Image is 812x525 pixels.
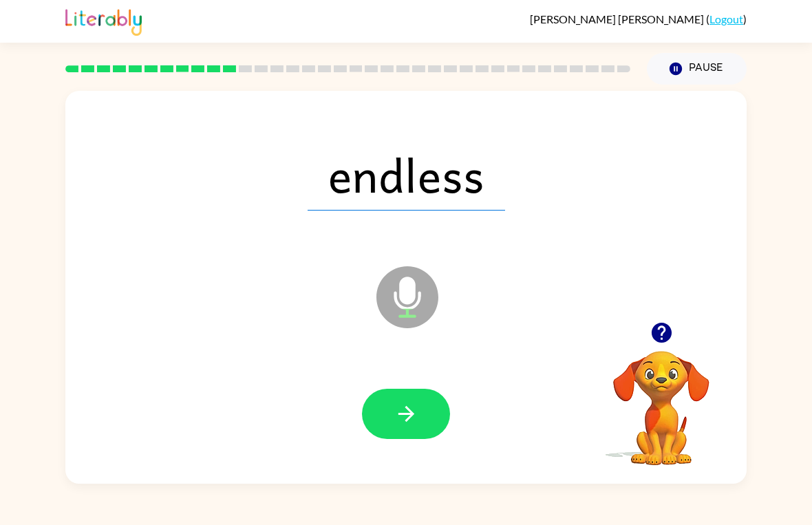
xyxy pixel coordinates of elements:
[530,12,747,25] div: ( )
[647,53,747,85] button: Pause
[592,330,730,467] video: Your browser must support playing .mp4 files to use Literably. Please try using another browser.
[530,12,706,25] span: [PERSON_NAME] [PERSON_NAME]
[709,12,743,25] a: Logout
[65,6,142,36] img: Literably
[308,139,505,211] span: endless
